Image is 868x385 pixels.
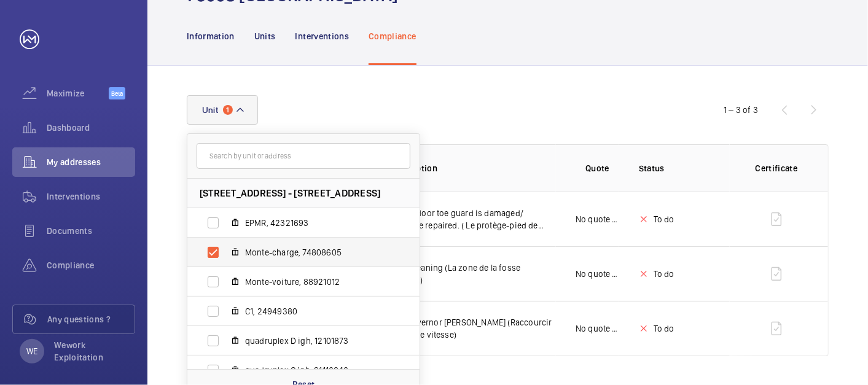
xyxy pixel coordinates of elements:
p: The pit area requires cleaning (La zone de la fosse nécessite un nettoyage.) [330,262,556,286]
div: 1 – 3 of 3 [724,104,758,116]
span: Documents [47,225,135,237]
p: Certificate [749,162,803,174]
p: Information [187,30,235,42]
span: 1 [223,105,233,115]
p: Status [639,162,730,174]
span: Any questions ? [47,313,135,325]
p: No quote needed [576,213,619,225]
span: EPMR, 42321693 [245,217,388,229]
span: Compliance [47,259,135,271]
span: My addresses [47,156,135,168]
span: Monte-charge, 74808605 [245,246,388,259]
p: Quote [585,162,609,174]
p: Units [254,30,276,42]
span: Maximize [47,87,109,99]
span: quadruplex C igh, 91116846 [245,364,388,376]
span: Interventions [47,190,135,203]
p: The controller side car door toe guard is damaged/ displaced and should be repaired. ( Le protège... [330,207,556,231]
p: No quote needed [576,322,619,335]
span: Unit [202,105,218,115]
p: Shorten over speed governor [PERSON_NAME] (Raccourcir la corde du régulateur de vitesse) [330,316,556,341]
span: [STREET_ADDRESS] - [STREET_ADDRESS] [200,187,380,200]
input: Search by unit or address [197,143,410,169]
button: Unit1 [187,95,258,125]
p: Compliance [369,30,416,42]
p: Insurance item description [330,162,556,174]
span: C1, 24949380 [245,305,388,317]
span: quadruplex D igh, 12101873 [245,335,388,347]
p: To do [654,268,674,280]
p: No quote needed [576,268,619,280]
p: To do [654,322,674,335]
p: Interventions [295,30,350,42]
span: Monte-voiture, 88921012 [245,276,388,288]
p: To do [654,213,674,225]
p: Wework Exploitation [54,339,128,364]
span: Dashboard [47,122,135,134]
span: Beta [109,87,125,99]
p: WE [26,345,37,357]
